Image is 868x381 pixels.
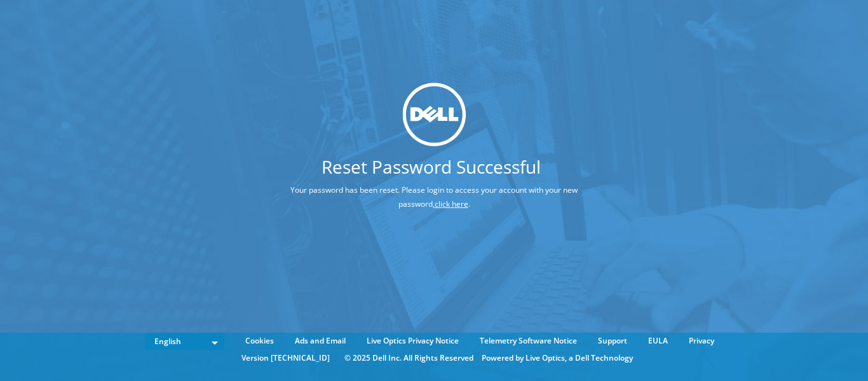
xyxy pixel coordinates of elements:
[679,334,724,348] a: Privacy
[217,158,645,176] h1: Reset Password Successful
[217,183,651,211] p: Your password has been reset. Please login to access your account with your new password, .
[402,83,466,146] img: dell_svg_logo.svg
[588,334,637,348] a: Support
[357,334,468,348] a: Live Optics Privacy Notice
[285,334,355,348] a: Ads and Email
[639,334,677,348] a: EULA
[482,351,633,365] li: Powered by Live Optics, a Dell Technology
[235,351,336,365] li: Version [TECHNICAL_ID]
[236,334,283,348] a: Cookies
[338,351,480,365] li: © 2025 Dell Inc. All Rights Reserved
[435,198,468,209] a: click here
[470,334,587,348] a: Telemetry Software Notice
